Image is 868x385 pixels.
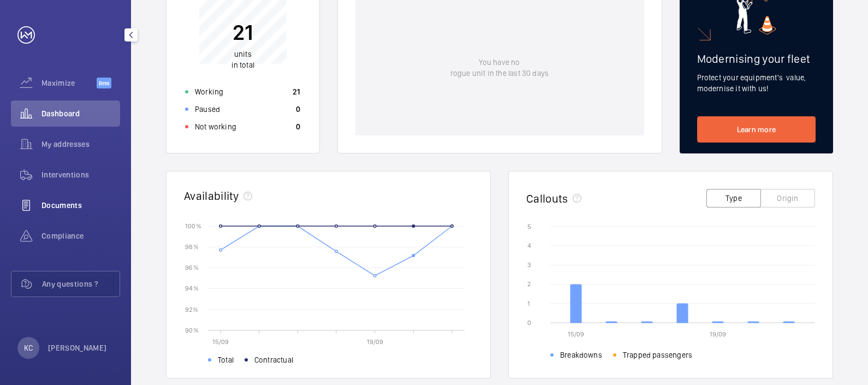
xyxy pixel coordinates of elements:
[527,223,531,230] text: 5
[218,354,234,365] span: Total
[41,169,120,180] span: Interventions
[706,189,761,208] button: Type
[527,280,531,288] text: 2
[527,300,530,307] text: 1
[41,108,120,119] span: Dashboard
[293,86,301,97] p: 21
[231,19,254,46] p: 21
[195,121,236,132] p: Not working
[231,49,254,70] p: in total
[42,279,120,289] span: Any questions ?
[450,57,549,79] p: You have no rogue unit in the last 30 days
[185,305,198,313] text: 92 %
[623,350,692,360] span: Trapped passengers
[41,230,120,241] span: Compliance
[367,338,383,346] text: 19/09
[185,285,199,292] text: 94 %
[195,104,220,115] p: Paused
[41,78,97,88] span: Maximize
[527,319,531,327] text: 0
[254,354,293,365] span: Contractual
[527,261,531,269] text: 3
[97,78,111,88] span: Beta
[195,86,223,97] p: Working
[48,342,107,353] p: [PERSON_NAME]
[560,350,602,360] span: Breakdowns
[526,192,568,205] h2: Callouts
[184,189,239,203] h2: Availability
[185,222,201,229] text: 100 %
[212,338,229,346] text: 15/09
[185,243,199,251] text: 98 %
[24,342,33,353] p: KC
[697,116,816,143] a: Learn more
[697,72,816,94] p: Protect your equipment's value, modernise it with us!
[710,330,726,338] text: 19/09
[296,121,300,132] p: 0
[185,264,199,271] text: 96 %
[185,326,199,334] text: 90 %
[41,200,120,211] span: Documents
[697,52,816,66] h2: Modernising your fleet
[760,189,815,208] button: Origin
[41,139,120,150] span: My addresses
[234,50,252,58] span: units
[296,104,300,115] p: 0
[527,242,531,250] text: 4
[568,330,584,338] text: 15/09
